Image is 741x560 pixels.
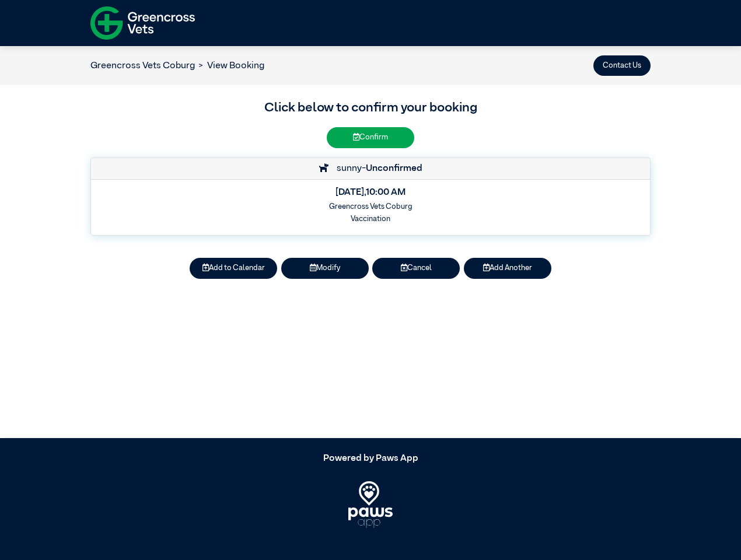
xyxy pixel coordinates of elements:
strong: Unconfirmed [366,164,422,173]
img: f-logo [90,3,195,43]
img: PawsApp [348,481,393,528]
button: Contact Us [593,55,651,76]
button: Confirm [327,127,414,148]
h3: Click below to confirm your booking [90,99,651,118]
span: - [362,164,422,173]
button: Modify [281,258,369,278]
button: Add to Calendar [190,258,277,278]
button: Add Another [464,258,551,278]
li: View Booking [195,59,264,73]
button: Cancel [372,258,460,278]
a: Greencross Vets Coburg [90,61,195,71]
nav: breadcrumb [90,59,264,73]
h5: Powered by Paws App [90,453,651,464]
h6: Greencross Vets Coburg [99,202,642,211]
h5: [DATE] , 10:00 AM [99,187,642,198]
span: sunny [331,164,362,173]
h6: Vaccination [99,215,642,223]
